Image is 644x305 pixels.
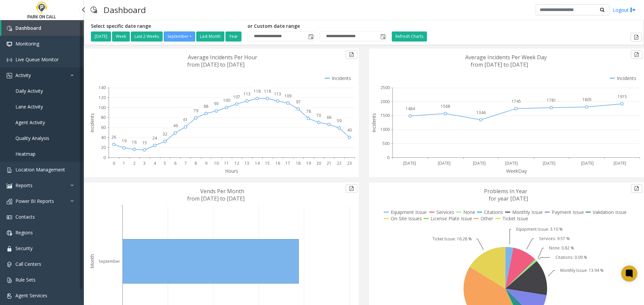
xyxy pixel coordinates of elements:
text: Vends Per Month [200,187,244,195]
text: 1 [123,160,125,166]
img: 'icon' [7,278,12,283]
text: September [99,258,120,264]
text: 0 [103,155,106,160]
text: 18 [296,160,301,166]
text: 19 [122,138,126,144]
text: 1805 [582,97,592,102]
text: 97 [296,99,301,105]
button: Export to pdf [346,50,357,59]
text: [DATE] [581,160,594,166]
text: Citations: 0.09 % [555,254,587,260]
img: 'icon' [7,42,12,47]
button: Export to pdf [631,184,642,193]
text: 59 [337,118,341,124]
img: pageIcon [91,2,97,18]
span: Power BI Reports [15,198,54,204]
img: 'icon' [7,183,12,188]
img: 'icon' [7,230,12,236]
text: 16 [275,160,280,166]
text: 7 [184,160,187,166]
text: 140 [99,85,106,90]
button: Year [225,31,241,42]
text: 11 [224,160,229,166]
text: 15 [265,160,270,166]
img: 'icon' [7,199,12,204]
span: Daily Activity [15,88,43,94]
span: Reports [15,182,33,188]
text: 21 [327,160,331,166]
text: 1781 [547,97,556,103]
span: Live Queue Monitor [15,56,59,63]
button: Refresh Charts [392,31,427,42]
h5: Select specific date range [91,23,243,29]
text: 3 [143,160,146,166]
a: Logout [613,6,636,13]
img: 'icon' [7,57,12,63]
text: 32 [163,131,167,137]
text: 23 [347,160,352,166]
text: 0 [387,155,389,160]
text: 24 [152,135,157,141]
text: 49 [173,123,178,129]
text: 12 [234,160,239,166]
text: 1745 [512,98,521,104]
button: Last 2 Weeks [131,31,163,42]
img: 'icon' [7,215,12,220]
text: 120 [99,95,106,100]
span: Toggle popup [379,32,386,41]
text: Average Incidents Per Hour [188,54,257,61]
text: 100 [99,105,106,110]
button: Week [112,31,130,42]
text: [DATE] [505,160,518,166]
img: 'icon' [7,26,12,31]
text: 13 [245,160,249,166]
button: Export to pdf [346,184,357,193]
button: Export to pdf [631,33,642,42]
text: 1346 [476,110,486,116]
text: 17 [285,160,290,166]
text: 113 [274,91,281,97]
text: 1568 [441,103,450,109]
text: 70 [316,112,321,118]
text: 19 [306,160,311,166]
text: 1484 [406,106,415,111]
text: 66 [327,115,331,120]
text: 107 [233,94,240,100]
img: 'icon' [7,262,12,267]
text: Ticket Issue: 16.28 % [432,236,472,242]
text: 118 [254,88,261,94]
text: 40 [347,127,352,133]
span: Heatmap [15,151,36,157]
span: Quality Analysis [15,135,49,141]
span: Location Management [15,166,65,173]
text: 1915 [618,94,627,99]
span: Agent Services [15,292,47,299]
button: Export to pdf [631,50,642,59]
button: [DATE] [91,31,111,42]
text: 0 [113,160,115,166]
span: Regions [15,229,33,236]
text: from [DATE] to [DATE] [471,61,528,68]
span: Dashboard [15,25,41,31]
text: 8 [195,160,197,166]
text: 4 [154,160,156,166]
text: 113 [244,91,251,97]
text: Equipment Issue: 3.10 % [516,226,563,232]
span: Activity [15,72,31,78]
span: Agent Activity [15,119,45,126]
text: 80 [101,115,106,120]
text: 93 [214,101,219,106]
img: 'icon' [7,73,12,78]
text: 14 [255,160,260,166]
text: 500 [382,141,389,146]
text: WeekDay [506,168,527,174]
text: Incidents [89,113,95,133]
text: Average Incidents Per Week Day [465,54,547,61]
text: Services: 9.57 % [539,236,570,241]
span: Call Centers [15,261,41,267]
img: 'icon' [7,246,12,251]
text: 60 [101,125,106,130]
text: 26 [111,134,116,140]
text: 109 [284,93,291,99]
text: [DATE] [473,160,486,166]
